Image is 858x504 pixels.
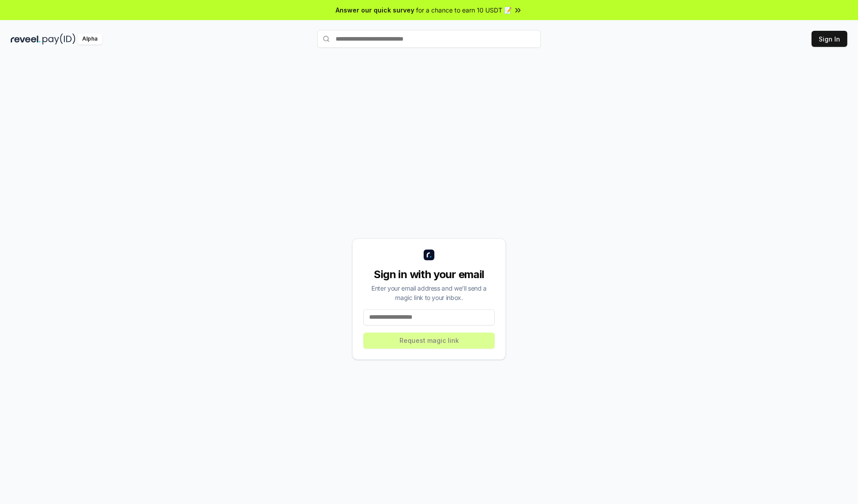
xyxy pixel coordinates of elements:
img: reveel_dark [11,33,41,45]
img: pay_id [42,33,76,45]
img: logo_small [424,250,434,260]
div: Enter your email address and we’ll send a magic link to your inbox. [363,283,495,302]
div: Sign in with your email [363,267,495,282]
span: Answer our quick survey [336,5,414,15]
div: Alpha [77,33,102,45]
button: Sign In [812,31,847,47]
span: for a chance to earn 10 USDT 📝 [416,5,512,15]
